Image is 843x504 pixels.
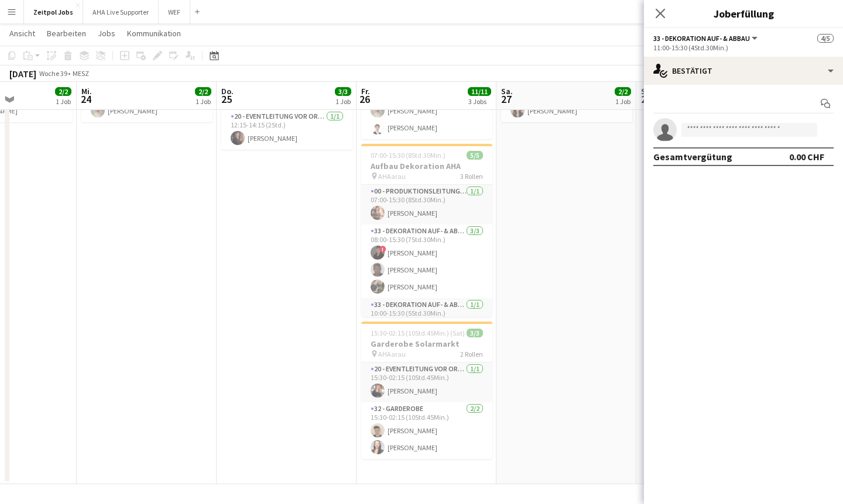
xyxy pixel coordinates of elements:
[615,87,631,96] span: 2/2
[73,69,89,78] div: MESZ
[499,92,513,106] span: 27
[817,34,834,43] span: 4/5
[460,350,483,358] span: 2 Rollen
[361,363,492,402] app-card-role: 20 - Eventleitung vor Ort (ZP)1/115:30-02:15 (10Std.45Min.)[PERSON_NAME]
[196,97,211,106] div: 1 Job
[122,26,186,41] a: Kommunikation
[378,172,406,181] span: AHAarau
[47,28,86,39] span: Bearbeiten
[56,97,71,106] div: 1 Job
[220,92,234,106] span: 25
[361,144,492,317] app-job-card: 07:00-15:30 (8Std.30Min.)5/5Aufbau Dekoration AHA AHAarau3 Rollen00 - Produktionsleitung vor Ort ...
[5,26,40,41] a: Ansicht
[653,34,750,43] span: 33 - Dekoration Auf- & Abbau
[644,57,843,85] div: Bestätigt
[361,185,492,225] app-card-role: 00 - Produktionsleitung vor Ort (ZP)1/107:00-15:30 (8Std.30Min.)[PERSON_NAME]
[361,402,492,459] app-card-role: 32 - Garderobe2/215:30-02:15 (10Std.45Min.)[PERSON_NAME][PERSON_NAME]
[639,92,653,106] span: 28
[93,26,120,41] a: Jobs
[653,43,834,52] div: 11:00-15:30 (4Std.30Min.)
[81,86,92,96] span: Mi.
[468,97,491,106] div: 3 Jobs
[39,69,68,78] span: Woche 39
[361,161,492,171] h3: Aufbau Dekoration AHA
[467,329,483,337] span: 3/3
[615,97,630,106] div: 1 Job
[460,172,483,181] span: 3 Rollen
[9,28,35,39] span: Ansicht
[371,329,465,337] span: 15:30-02:15 (10Std.45Min.) (Sat)
[361,82,492,139] app-card-role: 10 - Auf-, Um- & Abbau Crew2/207:00-10:00 (3Std.)[PERSON_NAME][PERSON_NAME]
[371,151,446,160] span: 07:00-15:30 (8Std.30Min.)
[361,339,492,349] h3: Garderobe Solarmarkt
[359,92,370,106] span: 26
[653,34,759,43] button: 33 - Dekoration Auf- & Abbau
[42,26,91,41] a: Bearbeiten
[55,87,71,96] span: 2/2
[221,110,352,150] app-card-role: 20 - Eventleitung vor Ort (ZP)1/112:15-14:15 (2Std.)[PERSON_NAME]
[644,6,843,21] h3: Joberfüllung
[379,246,386,253] span: !
[24,1,83,23] button: Zeitpol Jobs
[361,322,492,459] app-job-card: 15:30-02:15 (10Std.45Min.) (Sat)3/3Garderobe Solarmarkt AHAarau2 Rollen20 - Eventleitung vor Ort ...
[361,225,492,298] app-card-role: 33 - Dekoration Auf- & Abbau3/308:00-15:30 (7Std.30Min.)![PERSON_NAME][PERSON_NAME][PERSON_NAME]
[335,97,351,106] div: 1 Job
[83,1,159,23] button: AHA Live Supporter
[335,87,351,96] span: 3/3
[361,86,370,96] span: Fr.
[159,1,190,23] button: WEF
[789,151,824,163] div: 0.00 CHF
[378,350,406,358] span: AHAarau
[361,298,492,338] app-card-role: 33 - Dekoration Auf- & Abbau1/110:00-15:30 (5Std.30Min.)
[9,68,36,80] div: [DATE]
[641,86,653,96] span: So.
[80,92,92,106] span: 24
[653,151,732,163] div: Gesamtvergütung
[467,151,483,160] span: 5/5
[127,28,181,39] span: Kommunikation
[501,86,513,96] span: Sa.
[195,87,211,96] span: 2/2
[98,28,115,39] span: Jobs
[468,87,491,96] span: 11/11
[221,86,234,96] span: Do.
